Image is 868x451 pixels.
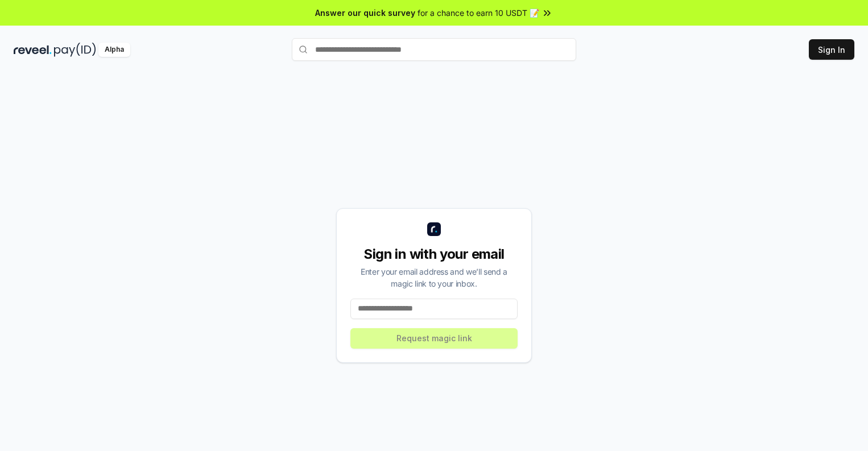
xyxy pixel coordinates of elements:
[350,266,518,289] div: Enter your email address and we’ll send a magic link to your inbox.
[315,7,415,19] span: Answer our quick survey
[14,43,52,57] img: reveel_dark
[809,39,854,60] button: Sign In
[54,43,96,57] img: pay_id
[418,7,539,19] span: for a chance to earn 10 USDT 📝
[98,43,130,57] div: Alpha
[427,222,441,236] img: logo_small
[350,245,518,263] div: Sign in with your email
